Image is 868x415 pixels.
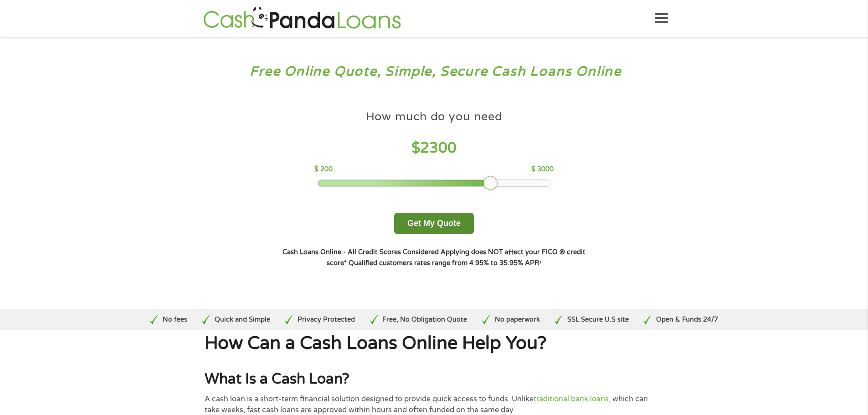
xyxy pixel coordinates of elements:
p: No fees [163,315,187,325]
h3: Free Online Quote, Simple, Secure Cash Loans Online [26,63,842,80]
p: $ 3000 [531,164,554,174]
p: $ 200 [314,164,333,174]
strong: Qualified customers rates range from 4.95% to 35.95% APR¹ [349,259,541,267]
p: Open & Funds 24/7 [656,315,718,325]
p: No paperwork [495,315,540,325]
h4: $ [314,139,554,158]
strong: Cash Loans Online - All Credit Scores Considered [282,248,439,256]
p: Privacy Protected [298,315,355,325]
h4: How much do you need [366,109,503,124]
p: Quick and Simple [215,315,270,325]
span: 2300 [420,139,457,157]
h2: What Is a Cash Loan? [205,370,664,389]
h1: How Can a Cash Loans Online Help You? [205,334,664,353]
strong: Applying does NOT affect your FICO ® credit score* [327,248,586,267]
a: traditional bank loans [534,395,609,404]
button: Get My Quote [394,213,474,234]
p: Free, No Obligation Quote [382,315,467,325]
p: SSL Secure U.S site [567,315,629,325]
img: GetLoanNow Logo [200,5,404,31]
